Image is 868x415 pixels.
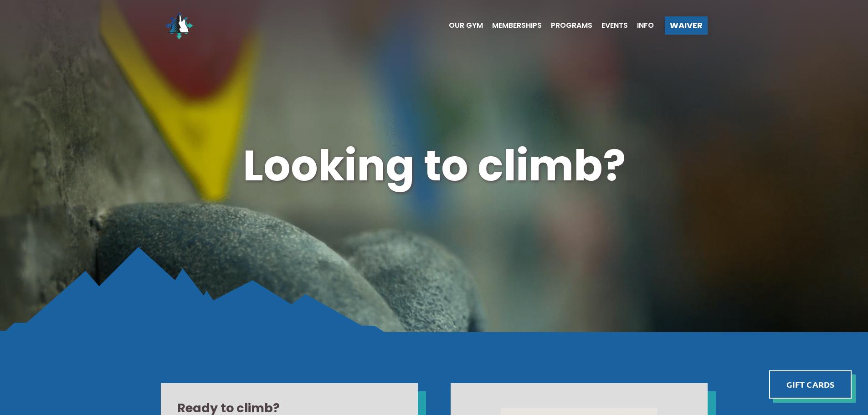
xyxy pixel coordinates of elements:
[628,22,654,29] a: Info
[449,22,483,29] span: Our Gym
[492,22,542,29] span: Memberships
[483,22,542,29] a: Memberships
[665,16,708,35] a: Waiver
[592,22,628,29] a: Events
[670,21,703,30] span: Waiver
[440,22,483,29] a: Our Gym
[161,136,708,195] h1: Looking to climb?
[601,22,628,29] span: Events
[551,22,592,29] span: Programs
[161,7,197,44] img: North Wall Logo
[637,22,654,29] span: Info
[542,22,592,29] a: Programs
